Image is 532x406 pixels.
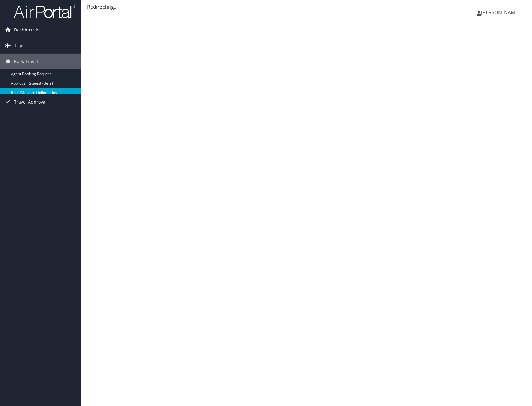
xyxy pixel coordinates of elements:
[14,38,25,53] span: Trips
[481,9,520,16] span: [PERSON_NAME]
[14,54,38,69] span: Book Travel
[87,3,526,11] div: Redirecting...
[14,4,76,19] img: airportal-logo.png
[14,22,39,38] span: Dashboards
[477,3,526,22] a: [PERSON_NAME]
[14,94,47,110] span: Travel Approval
